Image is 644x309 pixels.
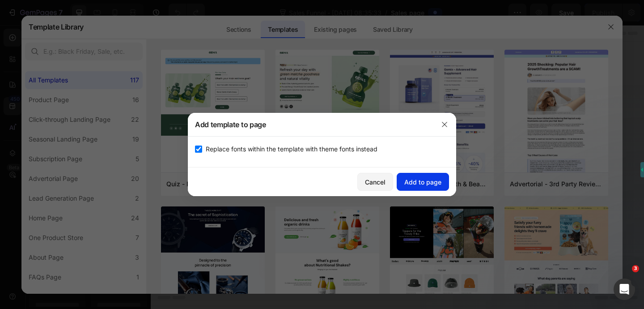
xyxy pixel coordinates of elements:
[284,175,360,193] button: Explore templates
[632,265,639,272] span: 3
[397,173,449,191] button: Add to page
[357,173,393,191] button: Cancel
[201,157,336,167] div: Start building with Sections/Elements or
[206,144,377,154] span: Replace fonts within the template with theme fonts instead
[404,177,441,187] div: Add to page
[177,175,279,193] button: Use existing page designs
[195,119,266,130] h3: Add template to page
[208,225,329,232] div: Start with Generating from URL or image
[365,177,386,187] div: Cancel
[614,279,635,300] iframe: Intercom live chat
